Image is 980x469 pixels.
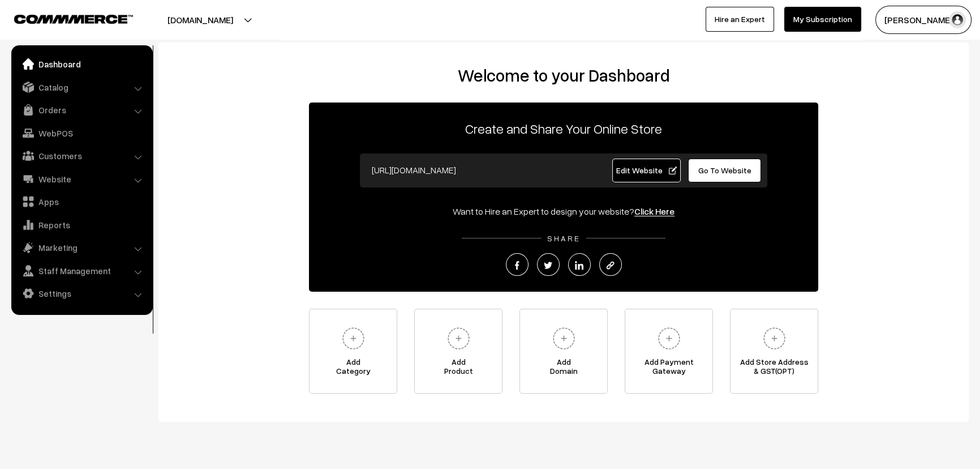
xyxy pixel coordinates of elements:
a: Settings [14,283,149,304]
a: Orders [14,100,149,120]
img: plus.svg [759,323,790,354]
span: Add Payment Gateway [625,357,712,380]
a: Click Here [634,206,674,217]
a: Hire an Expert [706,7,774,32]
a: Go To Website [688,159,761,182]
span: Edit Website [616,165,677,175]
p: Create and Share Your Online Store [309,118,818,139]
a: Dashboard [14,54,149,74]
h2: Welcome to your Dashboard [170,65,957,86]
img: plus.svg [443,323,474,354]
a: Apps [14,191,149,212]
img: plus.svg [338,323,369,354]
a: Catalog [14,77,149,97]
a: Add PaymentGateway [625,309,713,394]
a: Add Store Address& GST(OPT) [730,309,818,394]
span: SHARE [541,233,586,243]
span: Add Domain [520,357,607,380]
img: user [949,11,966,28]
span: Add Category [310,357,397,380]
a: Edit Website [612,159,681,182]
a: WebPOS [14,123,149,143]
span: Go To Website [698,165,751,175]
a: Reports [14,215,149,235]
div: Want to Hire an Expert to design your website? [309,204,818,218]
a: My Subscription [784,7,861,32]
button: [DOMAIN_NAME] [128,6,273,34]
a: Website [14,169,149,189]
a: AddProduct [414,309,502,394]
a: Staff Management [14,261,149,281]
a: AddCategory [309,309,397,394]
img: COMMMERCE [14,15,133,23]
a: AddDomain [519,309,608,394]
img: plus.svg [654,323,685,354]
button: [PERSON_NAME] [875,6,972,34]
span: Add Store Address & GST(OPT) [730,357,818,380]
img: plus.svg [548,323,579,354]
a: Customers [14,146,149,166]
a: COMMMERCE [14,11,113,25]
span: Add Product [415,357,502,380]
a: Marketing [14,237,149,258]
